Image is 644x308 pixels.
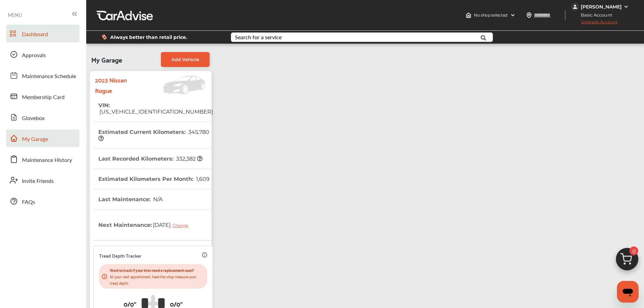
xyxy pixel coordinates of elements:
[22,72,76,81] span: Maintenance Schedule
[6,192,79,210] a: FAQs
[91,52,122,67] span: My Garage
[152,216,193,233] span: [DATE]
[22,30,48,39] span: Dashboard
[110,273,205,286] p: At your next appointment, have the shop measure your tread depth.
[581,4,622,10] div: [PERSON_NAME]
[98,129,211,142] span: 345,780
[172,223,192,228] div: Change
[22,198,35,207] span: FAQs
[8,12,22,18] span: MENU
[629,246,638,255] span: 0
[171,57,199,62] span: Add Vehicle
[99,252,141,259] p: Tread Depth Tracker
[98,95,213,122] th: VIN :
[623,4,629,9] img: WGsFRI8htEPBVLJbROoPRyZpYNWhNONpIPPETTm6eUC0GeLEiAAAAAElFTkSuQmCC
[195,176,210,182] span: 1,609
[6,129,79,147] a: My Garage
[22,135,48,144] span: My Garage
[98,210,193,240] th: Next Maintenance :
[474,13,507,18] span: No shop selected
[98,189,163,209] th: Last Maintenance :
[235,34,282,40] div: Search for a service
[98,122,213,148] th: Estimated Current Kilometers :
[6,67,79,84] a: Maintenance Schedule
[526,13,532,18] img: location_vector.a44bc228.svg
[152,196,163,203] span: N/A
[611,245,643,277] img: cart_icon.3d0951e8.svg
[6,109,79,126] a: Glovebox
[6,171,79,189] a: Invite Friends
[141,76,208,94] img: Vehicle
[571,19,618,28] span: Upgrade Account
[572,11,617,19] span: Basic Account
[571,3,579,11] img: jVpblrzwTbfkPYzPPzSLxeg0AAAAASUVORK5CYII=
[22,51,46,60] span: Approvals
[617,281,639,303] iframe: Button to launch messaging window
[110,267,205,273] p: Want to track if your tires need a replacement soon?
[6,25,79,42] a: Dashboard
[95,74,141,95] strong: 2023 Nissan Rogue
[22,156,72,165] span: Maintenance History
[466,13,471,18] img: header-home-logo.8d720a4f.svg
[510,13,516,18] img: header-down-arrow.9dd2ce7d.svg
[161,52,210,67] a: Add Vehicle
[6,150,79,168] a: Maintenance History
[98,109,213,115] span: [US_VEHICLE_IDENTIFICATION_NUMBER]
[102,34,107,40] img: dollor_label_vector.a70140d1.svg
[110,35,187,40] span: Always better than retail price.
[175,156,202,162] span: 332,382
[6,88,79,105] a: Membership Card
[98,169,210,189] th: Estimated Kilometers Per Month :
[98,149,202,169] th: Last Recorded Kilometers :
[6,46,79,63] a: Approvals
[22,114,45,123] span: Glovebox
[22,93,65,102] span: Membership Card
[565,10,566,20] img: header-divider.bc55588e.svg
[22,177,54,186] span: Invite Friends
